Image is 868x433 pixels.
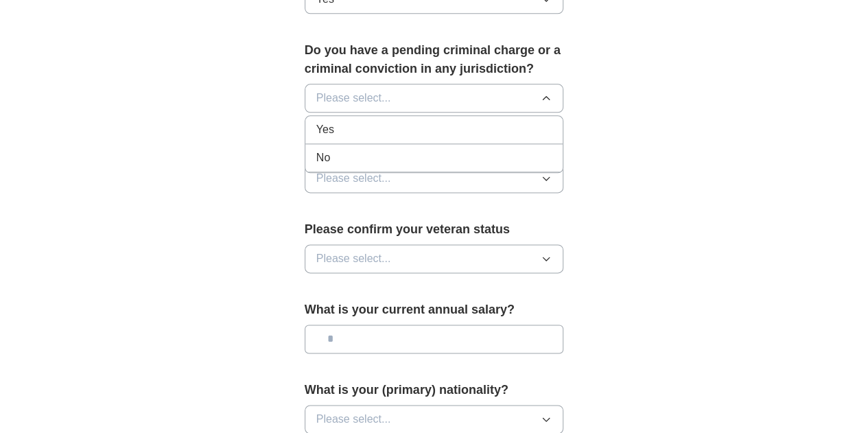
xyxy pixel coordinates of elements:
button: Please select... [305,164,564,193]
span: No [316,150,330,166]
button: Please select... [305,244,564,273]
span: Please select... [316,250,391,267]
button: Please select... [305,84,564,113]
label: What is your (primary) nationality? [305,381,564,399]
span: Yes [316,121,334,138]
span: Please select... [316,411,391,428]
label: Do you have a pending criminal charge or a criminal conviction in any jurisdiction? [305,41,564,78]
span: Please select... [316,90,391,106]
span: Please select... [316,170,391,187]
label: Please confirm your veteran status [305,220,564,239]
label: What is your current annual salary? [305,301,564,319]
